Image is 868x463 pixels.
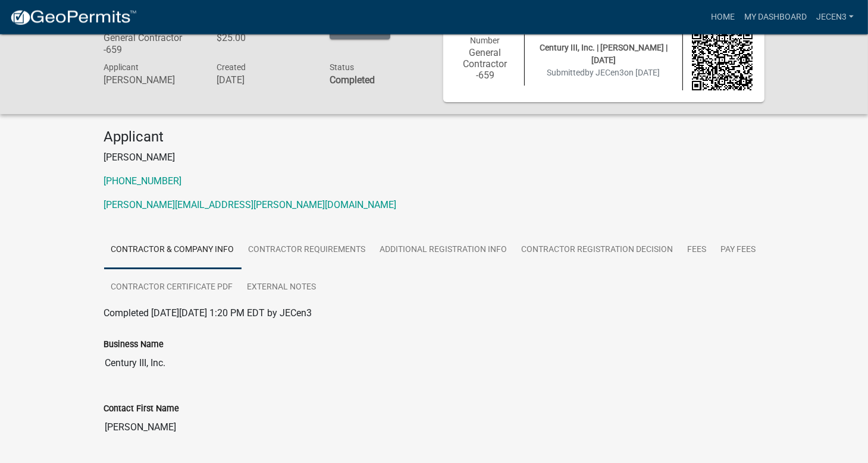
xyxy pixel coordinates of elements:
[104,175,182,187] a: [PHONE_NUMBER]
[240,269,324,307] a: External Notes
[739,6,811,29] a: My Dashboard
[217,74,312,86] h6: [DATE]
[585,68,625,77] span: by JECen3
[104,269,240,307] a: Contractor Certificate PDF
[104,231,242,269] a: Contractor & Company Info
[470,36,500,45] span: Number
[714,231,763,269] a: Pay Fees
[692,30,753,90] img: QR code
[242,231,373,269] a: Contractor Requirements
[373,231,515,269] a: Additional Registration Info
[104,405,180,413] label: Contact First Name
[104,199,397,210] a: [PERSON_NAME][EMAIL_ADDRESS][PERSON_NAME][DOMAIN_NAME]
[104,150,764,165] p: [PERSON_NAME]
[706,6,739,29] a: Home
[217,32,312,43] h6: $25.00
[217,62,246,72] span: Created
[547,68,660,77] span: Submitted on [DATE]
[330,62,354,72] span: Status
[104,341,164,349] label: Business Name
[104,74,199,86] h6: [PERSON_NAME]
[681,231,714,269] a: Fees
[540,43,668,65] span: Century III, Inc. | [PERSON_NAME] | [DATE]
[455,47,516,81] h6: General Contractor -659
[104,32,199,55] h6: General Contractor -659
[515,231,681,269] a: Contractor Registration Decision
[104,128,764,146] h4: Applicant
[330,74,375,86] strong: Completed
[811,6,858,29] a: JECen3
[104,62,139,72] span: Applicant
[104,307,312,319] span: Completed [DATE][DATE] 1:20 PM EDT by JECen3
